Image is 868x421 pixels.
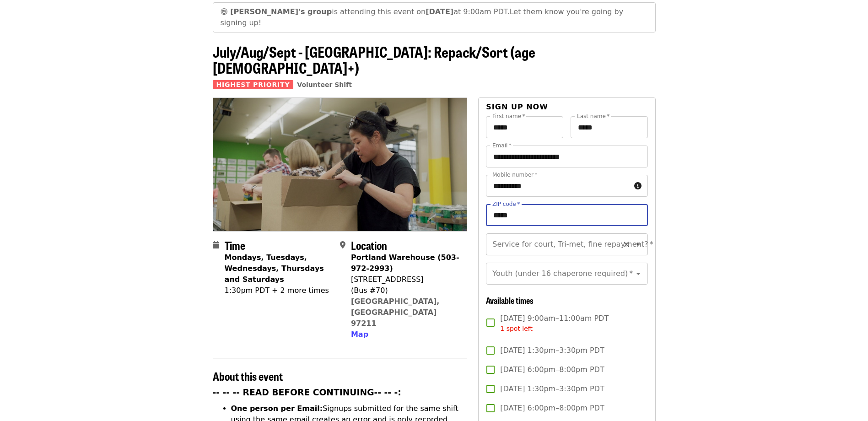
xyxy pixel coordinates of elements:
[500,345,604,356] span: [DATE] 1:30pm–3:30pm PDT
[225,253,324,284] strong: Mondays, Tuesdays, Wednesdays, Thursdays and Saturdays
[486,294,534,306] span: Available times
[492,113,525,119] label: First name
[213,41,535,78] span: July/Aug/Sept - [GEOGRAPHIC_DATA]: Repack/Sort (age [DEMOGRAPHIC_DATA]+)
[492,172,537,178] label: Mobile number
[571,116,648,138] input: Last name
[230,7,509,16] span: is attending this event on at 9:00am PDT.
[351,329,368,340] button: Map
[632,238,645,251] button: Open
[632,267,645,280] button: Open
[620,238,633,251] button: Clear
[225,237,245,253] span: Time
[486,103,548,111] span: Sign up now
[351,274,460,285] div: [STREET_ADDRESS]
[492,143,512,148] label: Email
[230,7,332,16] strong: [PERSON_NAME]'s group
[500,364,604,375] span: [DATE] 6:00pm–8:00pm PDT
[500,403,604,414] span: [DATE] 6:00pm–8:00pm PDT
[351,330,368,339] span: Map
[213,388,401,397] strong: -- -- -- READ BEFORE CONTINUING-- -- -:
[231,404,323,413] strong: One person per Email:
[351,237,387,253] span: Location
[213,368,283,384] span: About this event
[351,253,459,273] strong: Portland Warehouse (503-972-2993)
[486,175,630,197] input: Mobile number
[500,313,609,334] span: [DATE] 9:00am–11:00am PDT
[426,7,453,16] strong: [DATE]
[486,204,647,226] input: ZIP code
[297,81,352,88] a: Volunteer Shift
[500,383,604,394] span: [DATE] 1:30pm–3:30pm PDT
[500,325,533,332] span: 1 spot left
[221,7,228,16] span: grinning face emoji
[577,113,609,119] label: Last name
[486,146,647,167] input: Email
[225,285,333,296] div: 1:30pm PDT + 2 more times
[351,285,460,296] div: (Bus #70)
[213,241,219,249] i: calendar icon
[634,182,642,190] i: circle-info icon
[351,297,440,328] a: [GEOGRAPHIC_DATA], [GEOGRAPHIC_DATA] 97211
[486,116,563,138] input: First name
[213,98,467,231] img: July/Aug/Sept - Portland: Repack/Sort (age 8+) organized by Oregon Food Bank
[340,241,345,249] i: map-marker-alt icon
[492,201,520,207] label: ZIP code
[213,80,294,89] span: Highest Priority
